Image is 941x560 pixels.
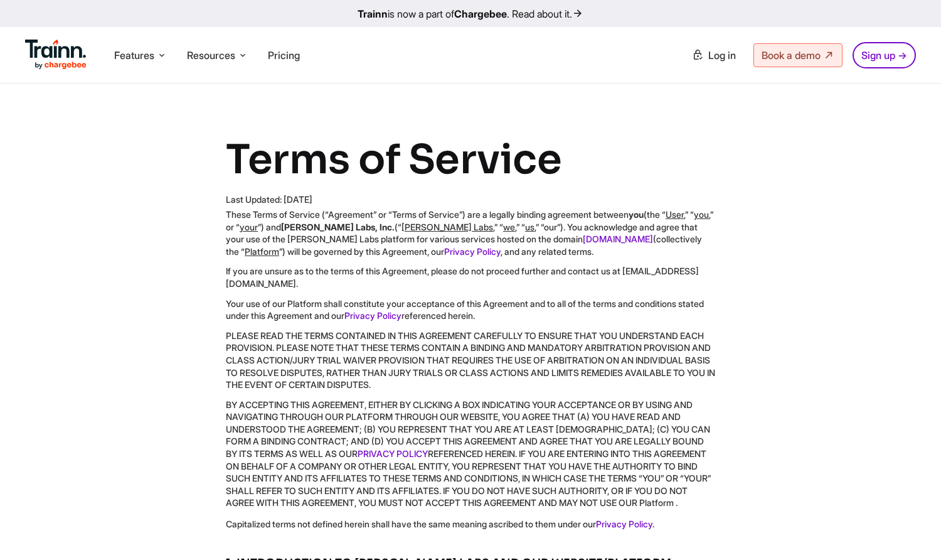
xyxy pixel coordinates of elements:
[708,49,736,62] span: Log in
[401,222,493,232] u: [PERSON_NAME] Labs
[853,42,916,68] a: Sign up →
[596,519,652,529] a: Privacy Policy
[629,209,644,220] b: you
[358,448,428,459] a: PRIVACY POLICY
[281,222,395,232] b: [PERSON_NAME] Labs, Inc.
[226,399,715,509] p: BY ACCEPTING THIS AGREEMENT, EITHER BY CLICKING A BOX INDICATING YOUR ACCEPTANCE OR BY USING AND ...
[503,222,515,232] u: we
[226,265,715,289] p: If you are unsure as to the terms of this Agreement, please do not proceed further and contact us...
[226,330,715,391] p: PLEASE READ THE TERMS CONTAINED IN THIS AGREEMENT CAREFULLY TO ENSURE THAT YOU UNDERSTAND EACH PR...
[226,518,715,530] div: Capitalized terms not defined herein shall have the same meaning ascribed to them under our .
[226,298,715,322] p: Your use of our Platform shall constitute your acceptance of this Agreement and to all of the ter...
[358,8,388,20] b: Trainn
[226,134,715,186] h1: Terms of Service
[240,222,258,232] u: your
[454,8,507,20] b: Chargebee
[444,246,501,257] a: Privacy Policy
[525,222,534,232] u: us
[25,40,87,70] img: Trainn Logo
[268,49,300,62] a: Pricing
[226,208,715,257] p: These Terms of Service (“Agreement” or “Terms of Service”) are a legally binding agreement betwee...
[344,310,401,321] a: Privacy Policy
[114,48,154,62] span: Features
[245,246,279,257] u: Platform
[762,49,821,62] span: Book a demo
[684,44,743,67] a: Log in
[187,48,235,62] span: Resources
[694,209,709,220] u: you
[753,43,843,67] a: Book a demo
[666,209,684,220] u: User
[583,234,653,244] a: [DOMAIN_NAME]
[226,193,715,206] div: Last Updated: [DATE]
